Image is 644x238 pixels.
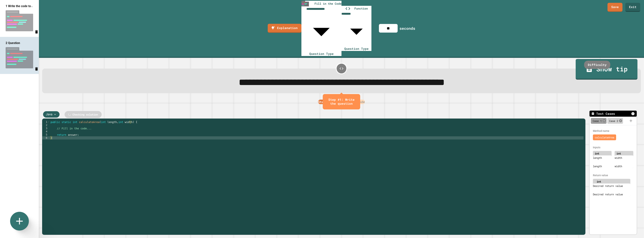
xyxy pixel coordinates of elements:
[6,41,20,45] span: 2 Question
[615,156,622,160] label: width
[593,156,602,160] label: length
[593,151,601,155] div: int
[354,6,368,11] span: Function
[48,120,50,124] span: Toggle code folding, rows 1 through 6
[344,47,369,51] span: Question Type
[42,133,50,136] div: 5
[72,113,98,116] span: Checking solution
[591,145,635,149] div: Inputs
[625,3,640,12] a: Exit
[42,99,641,104] div: Platform
[591,129,635,133] div: Method name
[42,130,50,133] div: 4
[6,4,220,8] span: 1 Write the code to declare a floating point value to be equal to 13.0/ 2.0 . Send the value of t...
[615,164,622,168] span: width
[268,24,301,33] a: Explanation
[593,184,623,187] label: Desired return value
[596,111,615,116] span: Test Cases
[309,52,334,56] span: Question Type
[318,100,341,104] button: Starter Code
[42,127,50,130] div: 3
[593,164,602,168] span: length
[593,134,616,140] div: calculateArea
[593,180,605,184] div: int
[591,173,635,177] div: Return value
[615,151,623,155] div: int
[42,136,50,140] div: 6
[593,119,602,123] span: Case 1
[42,124,50,127] div: 2
[609,119,618,123] span: Case 2
[46,112,52,117] span: Java
[34,28,39,35] button: Delete question
[593,192,623,196] span: Desired return value
[301,1,309,6] img: ide-thumbnail.png
[576,59,637,80] a: Show tip
[34,65,39,72] button: Delete question
[42,120,50,124] div: 1
[607,3,622,12] a: Save
[315,1,341,6] span: Fill in the Code
[400,25,415,31] div: seconds
[584,61,610,69] div: Difficulty
[326,98,356,106] div: Step #1: Write the question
